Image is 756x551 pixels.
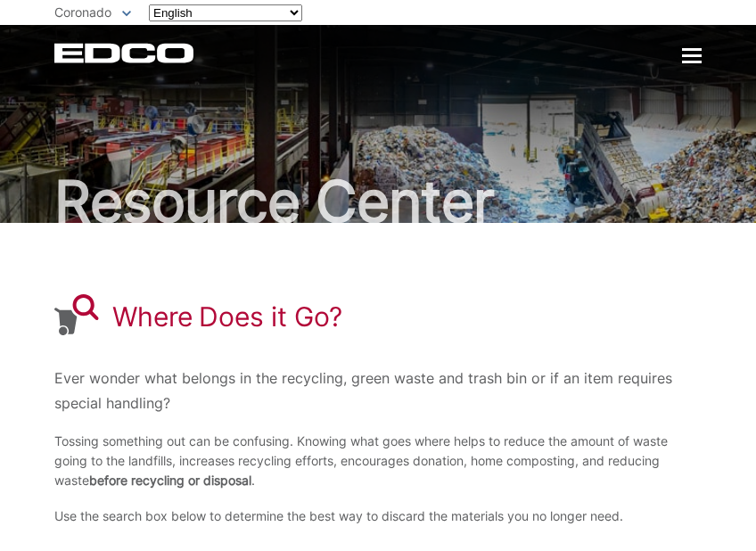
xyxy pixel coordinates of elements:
h1: Where Does it Go? [112,300,342,333]
strong: before recycling or disposal [89,473,251,488]
span: Coronado [54,4,111,20]
select: Select a language [149,4,302,21]
a: EDCD logo. Return to the homepage. [54,43,196,63]
p: Ever wonder what belongs in the recycling, green waste and trash bin or if an item requires speci... [54,366,702,415]
p: Tossing something out can be confusing. Knowing what goes where helps to reduce the amount of was... [54,432,702,490]
p: Use the search box below to determine the best way to discard the materials you no longer need. [54,506,702,526]
h2: Resource Center [54,173,702,230]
